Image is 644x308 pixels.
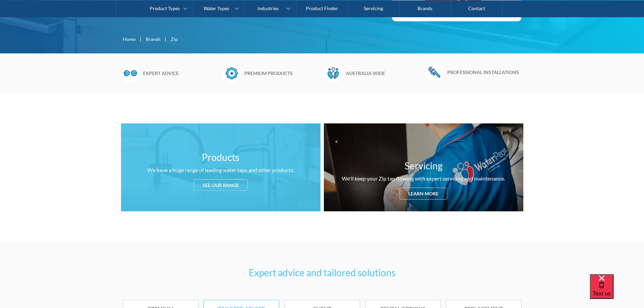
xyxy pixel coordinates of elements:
[147,166,294,174] div: We have a huge range of leading water taps and other products.
[121,64,140,82] img: Glasses
[194,179,248,191] div: See our range
[121,123,320,211] a: ProductsWe have a huge range of leading water taps and other products.See our range
[204,5,229,11] div: Water Types
[346,70,422,77] h6: Australia wide
[447,69,523,76] h6: Professional installations
[123,265,522,280] h3: Expert advice and tailored solutions
[590,274,644,308] iframe: podium webchat widget bubble
[123,35,136,43] a: Home
[258,5,279,11] div: Industries
[143,70,219,77] h6: Expert advice
[244,70,320,77] h6: Premium products
[324,123,523,211] a: ServicingWe'll keep your Zip tap flowing with expert servicing and maintenance.Learn more
[146,35,161,43] a: Brands
[202,150,239,164] h3: Products
[405,159,443,173] h3: Servicing
[324,64,342,82] img: Waterpeople Symbol
[222,64,241,82] img: Badge
[139,35,142,43] div: |
[164,35,167,43] div: |
[171,35,178,43] div: Zip
[342,174,505,183] div: We'll keep your Zip tap flowing with expert servicing and maintenance.
[400,188,447,199] div: Learn more
[150,5,180,11] div: Product Types
[425,64,444,80] img: Wrench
